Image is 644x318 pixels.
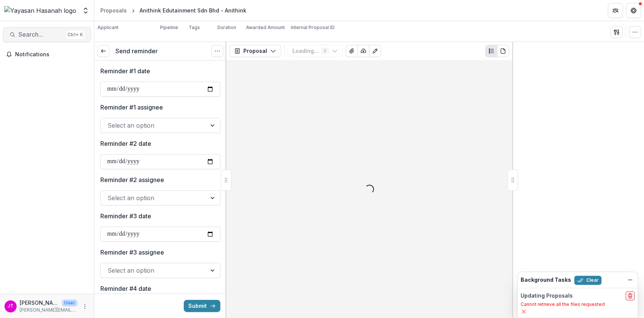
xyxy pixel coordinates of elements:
a: Proposals [97,5,130,16]
button: Partners [608,3,623,18]
button: Clear [574,276,601,285]
p: Awarded Amount [246,24,285,31]
p: [PERSON_NAME] [20,299,59,307]
div: Ctrl + K [66,31,85,39]
button: Plaintext view [485,45,497,57]
img: Yayasan Hasanah logo [4,6,76,15]
span: Notifications [15,51,88,58]
button: Open entity switcher [80,3,91,18]
p: Applicant [97,24,118,31]
p: Reminder #2 date [100,139,151,148]
button: Options [211,45,223,57]
button: Dismiss [626,275,635,284]
button: Submit [184,300,220,312]
p: Duration [217,24,236,31]
div: Anithink Edutainment Sdn Bhd - Anithink [140,6,246,14]
p: Reminder #1 date [100,66,150,76]
p: Reminder #1 assignee [100,103,163,112]
button: View Attached Files [346,45,358,57]
div: Proposals [100,6,127,14]
p: Pipeline [160,24,178,31]
span: Search... [18,31,63,38]
div: Josselyn Tan [8,304,14,309]
button: PDF view [497,45,509,57]
button: Notifications [3,48,91,60]
button: delete [626,291,635,300]
button: Edit as form [369,45,381,57]
button: Proposal [229,45,281,57]
h2: Updating Proposals [521,293,573,299]
button: Loading...0 [287,45,343,57]
p: Cannot retrieve all the files requested [521,301,635,308]
p: Reminder #3 date [100,211,151,221]
button: Get Help [626,3,641,18]
button: More [80,302,89,311]
p: Reminder #3 assignee [100,248,164,257]
button: Search... [3,27,91,42]
p: Internal Proposal ID [291,24,335,31]
p: Reminder #2 assignee [100,175,164,184]
p: [PERSON_NAME][EMAIL_ADDRESS][DOMAIN_NAME] [20,307,77,313]
nav: breadcrumb [97,5,249,16]
h3: Send reminder [115,48,158,55]
p: Tags [189,24,200,31]
h2: Background Tasks [521,277,571,283]
p: User [62,299,77,306]
p: Reminder #4 date [100,284,151,293]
